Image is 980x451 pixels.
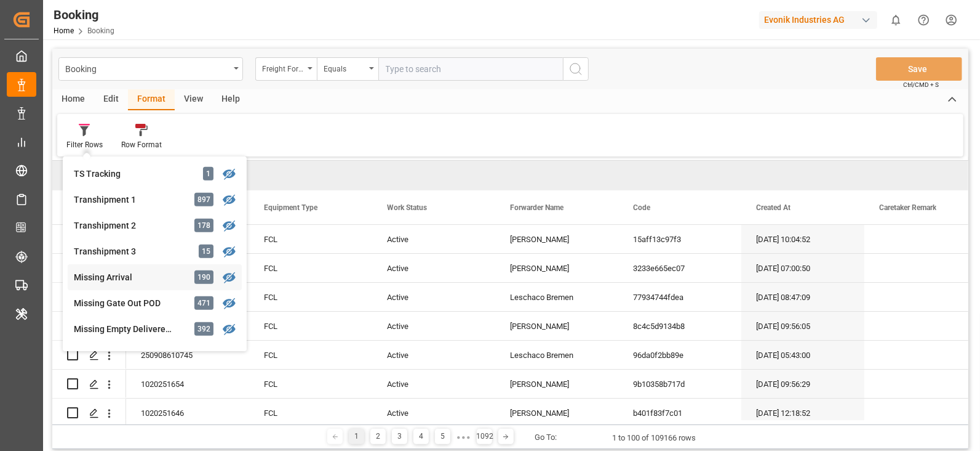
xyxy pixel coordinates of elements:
[74,193,181,206] div: Transhipment 1
[495,370,618,398] div: [PERSON_NAME]
[741,312,864,340] div: [DATE] 09:56:05
[74,297,181,310] div: Missing Gate Out POD
[54,6,114,24] div: Booking
[613,432,696,444] div: 1 to 100 of 109166 rows
[194,296,213,310] div: 471
[194,219,213,232] div: 178
[882,6,910,34] button: show 0 new notifications
[52,312,126,341] div: Press SPACE to select this row.
[563,57,589,81] button: search button
[435,429,450,444] div: 5
[372,399,495,427] div: Active
[249,370,372,398] div: FCL
[741,370,864,398] div: [DATE] 09:56:29
[741,283,864,311] div: [DATE] 08:47:09
[175,89,212,110] div: View
[372,312,495,340] div: Active
[477,429,492,444] div: 1092
[372,370,495,398] div: Active
[74,323,181,336] div: Missing Empty Delivered Depot
[387,203,427,212] span: Work Status
[372,283,495,311] div: Active
[52,254,126,283] div: Press SPACE to select this row.
[249,312,372,340] div: FCL
[203,167,213,181] div: 1
[370,429,386,444] div: 2
[262,60,304,75] div: Freight Forwarder's Reference No.
[378,57,563,81] input: Type to search
[249,399,372,427] div: FCL
[495,399,618,427] div: [PERSON_NAME]
[264,203,317,212] span: Equipment Type
[876,57,962,81] button: Save
[618,370,741,398] div: 9b10358b717d
[495,225,618,253] div: [PERSON_NAME]
[535,431,557,444] div: Go To:
[126,341,249,369] div: 250908610745
[879,203,936,212] span: Caretaker Remark
[194,270,213,284] div: 190
[52,370,126,399] div: Press SPACE to select this row.
[510,203,564,212] span: Forwarder Name
[52,225,126,254] div: Press SPACE to select this row.
[74,219,181,232] div: Transhipment 2
[618,399,741,427] div: b401f83f7c01
[74,271,181,284] div: Missing Arrival
[903,80,939,89] span: Ctrl/CMD + S
[324,60,365,75] div: Equals
[74,245,181,258] div: Transhipment 3
[199,245,213,258] div: 15
[741,341,864,369] div: [DATE] 05:43:00
[121,139,162,150] div: Row Format
[618,254,741,282] div: 3233e665ec07
[194,322,213,336] div: 392
[249,254,372,282] div: FCL
[65,60,229,76] div: Booking
[126,399,249,427] div: 1020251646
[74,168,181,181] div: TS Tracking
[54,26,74,35] a: Home
[249,283,372,311] div: FCL
[741,399,864,427] div: [DATE] 12:18:52
[52,283,126,312] div: Press SPACE to select this row.
[633,203,650,212] span: Code
[495,254,618,282] div: [PERSON_NAME]
[317,57,378,81] button: open menu
[756,203,791,212] span: Created At
[212,89,249,110] div: Help
[495,341,618,369] div: Leschaco Bremen
[52,399,126,428] div: Press SPACE to select this row.
[52,89,94,110] div: Home
[58,57,243,81] button: open menu
[194,193,213,206] div: 897
[94,89,128,110] div: Edit
[249,225,372,253] div: FCL
[128,89,175,110] div: Format
[759,8,882,31] button: Evonik Industries AG
[372,225,495,253] div: Active
[618,312,741,340] div: 8c4c5d9134b8
[495,283,618,311] div: Leschaco Bremen
[372,254,495,282] div: Active
[249,341,372,369] div: FCL
[910,6,938,34] button: Help Center
[618,225,741,253] div: 15aff13c97f3
[126,370,249,398] div: 1020251654
[741,225,864,253] div: [DATE] 10:04:52
[52,341,126,370] div: Press SPACE to select this row.
[413,429,429,444] div: 4
[456,433,470,442] div: ● ● ●
[349,429,364,444] div: 1
[495,312,618,340] div: [PERSON_NAME]
[741,254,864,282] div: [DATE] 07:00:50
[618,341,741,369] div: 96da0f2bb89e
[392,429,407,444] div: 3
[255,57,317,81] button: open menu
[66,139,103,150] div: Filter Rows
[759,11,877,29] div: Evonik Industries AG
[618,283,741,311] div: 77934744fdea
[372,341,495,369] div: Active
